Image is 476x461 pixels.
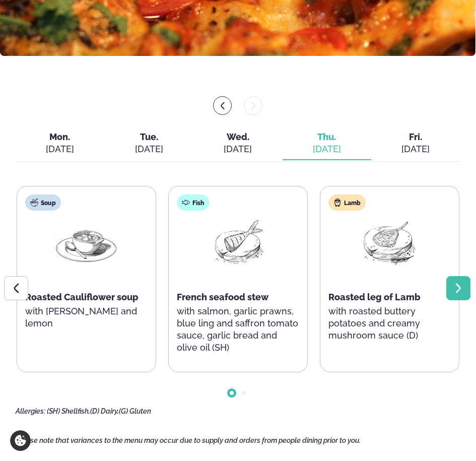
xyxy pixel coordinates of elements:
[16,436,361,444] span: Please note that variances to the menu may occur due to supply and orders from people dining prio...
[328,305,451,342] p: with roasted buttery potatoes and creamy mushroom sauce (D)
[244,96,262,115] button: menu-btn-right
[213,96,232,115] button: menu-btn-left
[328,194,366,211] div: Lamb
[90,407,119,415] span: (D) Dairy,
[291,143,364,155] div: [DATE]
[379,131,452,143] span: Fri.
[47,407,90,415] span: (SH) Shellfish,
[193,127,283,160] button: Wed. [DATE]
[24,143,97,155] div: [DATE]
[10,430,31,451] a: Cookie settings
[333,199,342,207] img: Lamb.svg
[112,143,185,155] div: [DATE]
[201,143,275,155] div: [DATE]
[104,127,193,160] button: Tue. [DATE]
[379,143,452,155] div: [DATE]
[177,194,209,211] div: Fish
[25,305,148,330] p: with [PERSON_NAME] and lemon
[30,199,38,207] img: soup.svg
[54,219,118,266] img: Soup.png
[16,127,105,160] button: Mon. [DATE]
[283,127,372,160] button: Thu. [DATE]
[16,407,45,415] span: Allergies:
[112,131,185,143] span: Tue.
[177,305,299,354] p: with salmon, garlic prawns, blue ling and saffron tomato sauce, garlic bread and olive oil (SH)
[230,391,234,395] span: Go to slide 1
[201,131,275,143] span: Wed.
[206,219,270,266] img: Fish.png
[25,194,61,211] div: Soup
[357,219,422,266] img: Lamb-Meat.png
[119,407,151,415] span: (G) Gluten
[371,127,460,160] button: Fri. [DATE]
[177,292,268,302] span: French seafood stew
[182,199,190,207] img: fish.svg
[328,292,421,302] span: Roasted leg of Lamb
[291,131,364,143] span: Thu.
[242,391,246,395] span: Go to slide 2
[25,292,139,302] span: Roasted Cauliflower soup
[24,131,97,143] span: Mon.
